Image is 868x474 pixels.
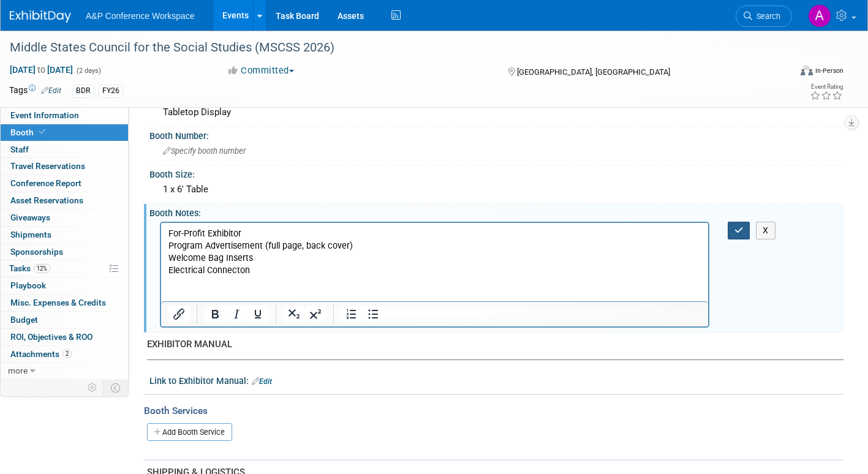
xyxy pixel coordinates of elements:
[10,195,83,205] span: Asset Reservations
[10,332,92,342] span: ROI, Objectives & ROO
[1,363,128,379] a: more
[1,141,128,158] a: Staff
[159,103,834,122] div: Tabletop Display
[161,223,708,301] iframe: Rich Text Area
[6,37,772,59] div: Middle States Council for the Social Studies (MSCSS 2026)
[363,306,383,323] button: Bullet list
[10,298,106,307] span: Misc. Expenses & Credits
[62,349,72,358] span: 2
[147,423,232,441] a: Add Booth Service
[205,306,225,323] button: Bold
[341,306,362,323] button: Numbered list
[72,85,94,97] div: BDR
[10,213,50,222] span: Giveaways
[8,366,28,375] span: more
[517,67,670,77] span: [GEOGRAPHIC_DATA], [GEOGRAPHIC_DATA]
[1,107,128,124] a: Event Information
[10,230,51,239] span: Shipments
[75,67,101,75] span: (2 days)
[815,66,843,75] div: In-Person
[159,180,834,199] div: 1 x 6' Table
[226,306,247,323] button: Italic
[1,312,128,328] a: Budget
[99,85,123,97] div: FY26
[10,127,48,137] span: Booth
[10,349,72,359] span: Attachments
[163,146,246,156] span: Specify booth number
[222,64,299,77] button: Committed
[9,64,74,75] span: [DATE] [DATE]
[86,11,195,21] span: A&P Conference Workspace
[10,161,85,171] span: Travel Reservations
[284,306,304,323] button: Subscript
[1,244,128,260] a: Sponsorships
[10,178,81,188] span: Conference Report
[736,6,792,27] a: Search
[305,306,326,323] button: Superscript
[252,377,272,386] a: Edit
[41,86,61,95] a: Edit
[1,192,128,209] a: Asset Reservations
[9,263,50,273] span: Tasks
[144,404,843,418] div: Booth Services
[36,65,47,75] span: to
[10,10,71,23] img: ExhibitDay
[1,158,128,175] a: Travel Reservations
[10,145,29,154] span: Staff
[39,129,45,135] i: Booth reservation complete
[104,380,129,396] td: Toggle Event Tabs
[10,315,38,325] span: Budget
[10,247,63,257] span: Sponsorships
[1,175,128,192] a: Conference Report
[1,295,128,311] a: Misc. Expenses & Credits
[1,329,128,345] a: ROI, Objectives & ROO
[1,227,128,243] a: Shipments
[752,12,780,21] span: Search
[247,306,268,323] button: Underline
[149,127,843,142] div: Booth Number:
[149,372,843,388] div: Link to Exhibitor Manual:
[10,280,46,290] span: Playbook
[1,124,128,141] a: Booth
[1,260,128,277] a: Tasks12%
[82,380,104,396] td: Personalize Event Tab Strip
[801,66,813,75] img: Format-Inperson.png
[149,165,843,181] div: Booth Size:
[756,222,776,239] button: X
[720,64,843,82] div: Event Format
[10,110,79,120] span: Event Information
[1,346,128,363] a: Attachments2
[34,264,50,273] span: 12%
[1,209,128,226] a: Giveaways
[810,84,843,90] div: Event Rating
[1,277,128,294] a: Playbook
[9,84,61,98] td: Tags
[149,204,843,219] div: Booth Notes:
[168,306,189,323] button: Insert/edit link
[808,4,831,28] img: Amanda Oney
[147,338,834,351] div: EXHIBITOR MANUAL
